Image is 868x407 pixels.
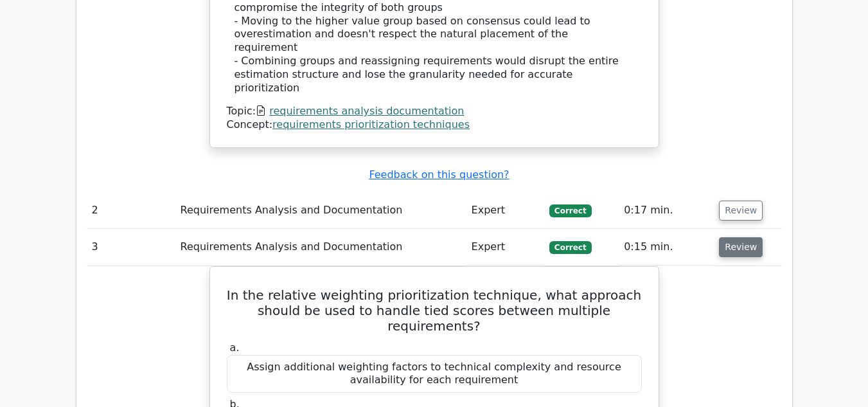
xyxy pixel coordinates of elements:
div: Assign additional weighting factors to technical complexity and resource availability for each re... [227,355,642,393]
td: 2 [87,192,175,229]
span: Correct [549,204,591,217]
td: 0:17 min. [619,192,714,229]
a: requirements prioritization techniques [272,118,470,131]
td: 0:15 min. [619,229,714,266]
a: Feedback on this question? [369,168,509,181]
button: Review [719,237,763,257]
h5: In the relative weighting prioritization technique, what approach should be used to handle tied s... [226,287,643,334]
div: Topic: [227,105,642,118]
span: Correct [549,241,591,254]
td: Expert [466,192,544,229]
td: Expert [466,229,544,266]
td: Requirements Analysis and Documentation [175,192,466,229]
span: a. [230,341,240,354]
button: Review [719,201,763,221]
td: 3 [87,229,175,266]
a: requirements analysis documentation [269,105,464,117]
div: Concept: [227,118,642,132]
td: Requirements Analysis and Documentation [175,229,466,266]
